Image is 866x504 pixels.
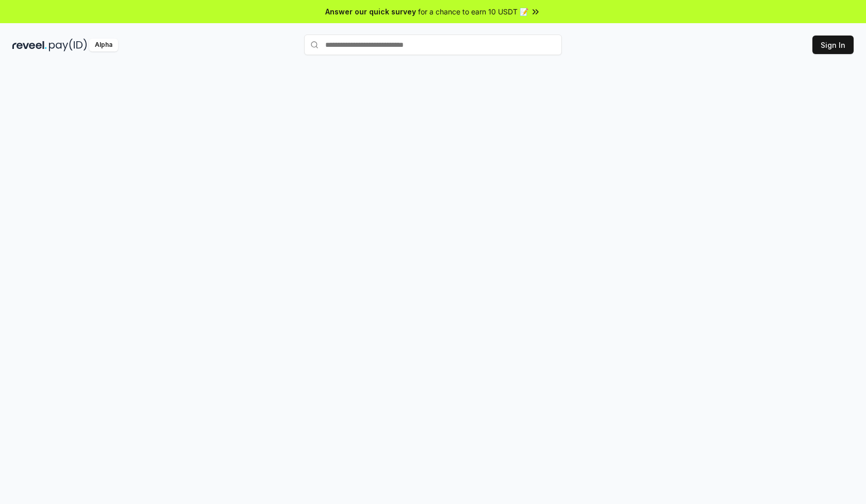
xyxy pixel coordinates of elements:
[49,39,87,51] img: pay_id
[812,36,854,54] button: Sign In
[89,39,118,51] div: Alpha
[12,39,47,51] img: reveel_dark
[325,6,416,17] span: Answer our quick survey
[418,6,528,17] span: for a chance to earn 10 USDT 📝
